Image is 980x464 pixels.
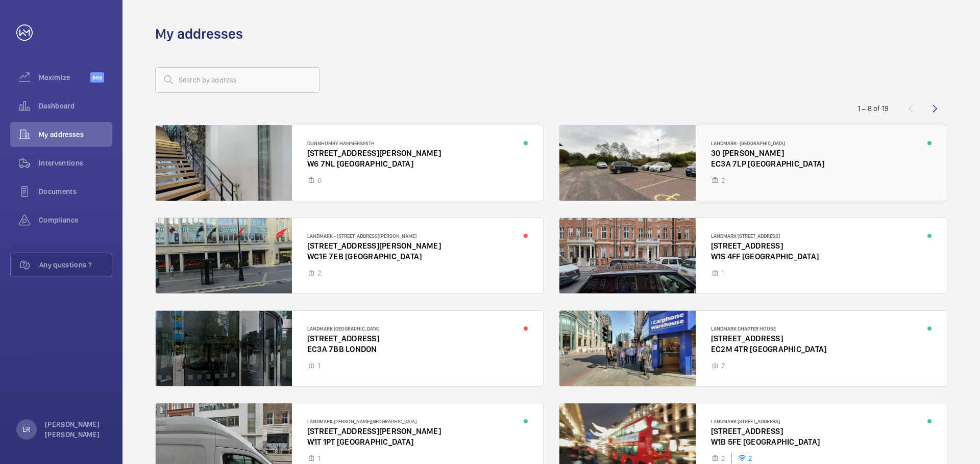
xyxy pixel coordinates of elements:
[155,67,320,93] input: Search by address
[39,129,112,140] span: My addresses
[22,424,30,434] p: ER
[39,101,112,111] span: Dashboard
[45,419,106,440] p: [PERSON_NAME] [PERSON_NAME]
[857,103,889,114] div: 1 – 8 of 19
[39,260,112,270] span: Any questions ?
[39,158,112,168] span: Interventions
[39,186,112,197] span: Documents
[39,215,112,225] span: Compliance
[155,24,243,43] h1: My addresses
[39,72,90,83] span: Maximize
[90,72,104,83] span: Beta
